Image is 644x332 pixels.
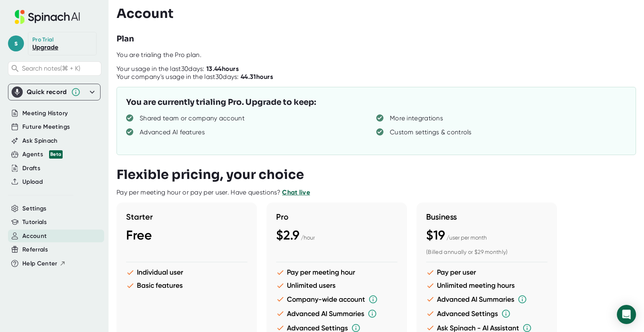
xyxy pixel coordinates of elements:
[12,84,97,100] div: Quick record
[22,122,70,132] button: Future Meetings
[22,109,68,118] button: Meeting History
[140,128,205,136] div: Advanced AI features
[22,65,80,72] span: Search notes (⌘ + K)
[390,114,443,122] div: More integrations
[446,234,487,241] span: / user per month
[22,177,43,187] button: Upload
[117,167,304,182] h3: Flexible pricing, your choice
[276,212,397,222] h3: Pro
[282,189,310,196] a: Chat live
[49,150,63,159] div: Beta
[117,33,134,45] h3: Plan
[276,281,397,290] li: Unlimited users
[117,73,273,81] div: Your company's usage in the last 30 days:
[426,295,547,304] li: Advanced AI Summaries
[301,234,315,241] span: / hour
[117,6,174,21] h3: Account
[22,259,57,268] span: Help Center
[126,96,316,108] h3: You are currently trialing Pro. Upgrade to keep:
[276,228,299,243] span: $2.9
[126,281,247,290] li: Basic features
[126,212,247,222] h3: Starter
[241,73,273,81] b: 44.31 hours
[22,150,63,159] button: Agents Beta
[426,268,547,277] li: Pay per user
[22,164,40,173] button: Drafts
[8,35,24,51] span: s
[117,65,239,73] div: Your usage in the last 30 days:
[617,305,636,324] div: Open Intercom Messenger
[426,249,547,256] div: (Billed annually or $29 monthly)
[22,245,48,254] button: Referrals
[206,65,239,73] b: 13.44 hours
[22,232,47,241] button: Account
[276,309,397,318] li: Advanced AI Summaries
[126,228,152,243] span: Free
[276,268,397,277] li: Pay per meeting hour
[22,218,47,227] button: Tutorials
[27,88,67,96] div: Quick record
[426,281,547,290] li: Unlimited meeting hours
[117,189,310,196] div: Pay per meeting hour or pay per user. Have questions?
[426,212,547,222] h3: Business
[426,228,445,243] span: $19
[22,204,47,213] button: Settings
[22,150,63,159] div: Agents
[276,295,397,304] li: Company-wide account
[32,36,55,43] div: Pro Trial
[117,51,644,59] div: You are trialing the Pro plan.
[32,43,58,51] a: Upgrade
[426,309,547,318] li: Advanced Settings
[22,259,66,268] button: Help Center
[22,136,58,145] button: Ask Spinach
[390,128,472,136] div: Custom settings & controls
[140,114,245,122] div: Shared team or company account
[126,268,247,277] li: Individual user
